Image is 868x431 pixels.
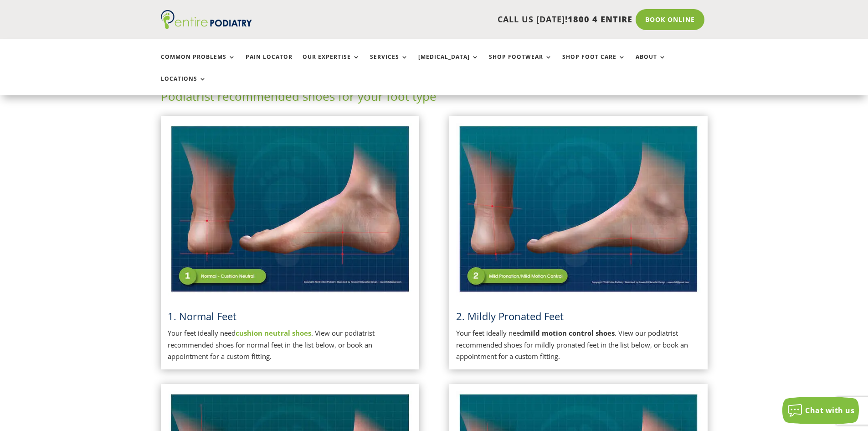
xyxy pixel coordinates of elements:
p: CALL US [DATE]! [287,14,632,26]
a: Our Expertise [303,54,360,73]
strong: mild motion control shoes [524,328,615,338]
a: Book Online [636,9,704,30]
button: Chat with us [782,397,859,424]
img: Mildly Pronated Feet - View Podiatrist Recommended Mild Motion Control Shoes [456,123,701,296]
a: 1. Normal Feet [168,309,236,323]
a: Services [370,54,408,73]
a: cushion neutral shoes [236,328,311,338]
img: Normal Feet - View Podiatrist Recommended Cushion Neutral Shoes [168,123,412,296]
a: Common Problems [161,54,236,73]
a: Entire Podiatry [161,22,252,31]
h2: Podiatrist recommended shoes for your foot type [161,88,708,109]
span: 1800 4 ENTIRE [568,14,632,25]
a: Pain Locator [246,54,293,73]
p: Your feet ideally need . View our podiatrist recommended shoes for normal feet in the list below,... [168,327,412,363]
a: [MEDICAL_DATA] [418,54,479,73]
img: logo (1) [161,10,252,29]
a: Shop Foot Care [562,54,626,73]
span: Chat with us [805,405,854,415]
p: Your feet ideally need . View our podiatrist recommended shoes for mildly pronated feet in the li... [456,327,701,363]
a: About [636,54,666,73]
a: Shop Footwear [489,54,552,73]
span: 2. Mildly Pronated Feet [456,309,564,323]
a: Locations [161,76,206,95]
